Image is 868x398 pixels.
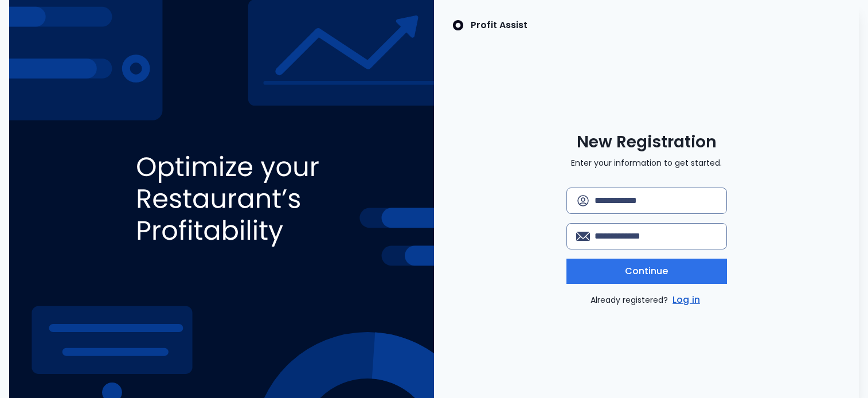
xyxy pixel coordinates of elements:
[591,293,702,307] p: Already registered?
[471,18,527,32] p: Profit Assist
[571,157,722,169] p: Enter your information to get started.
[566,259,727,284] button: Continue
[625,264,668,278] span: Continue
[452,18,464,32] img: SpotOn Logo
[577,132,717,153] span: New Registration
[670,293,702,307] a: Log in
